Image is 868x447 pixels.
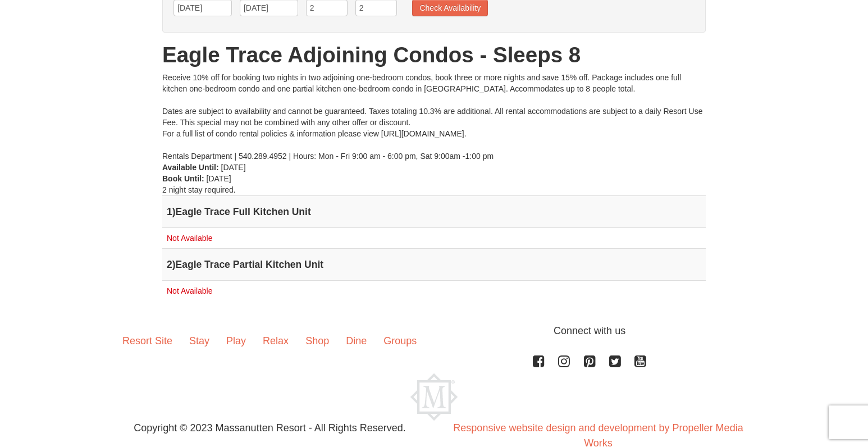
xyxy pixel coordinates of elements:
div: Receive 10% off for booking two nights in two adjoining one-bedroom condos, book three or more ni... [162,72,706,162]
a: Dine [337,323,375,358]
a: Stay [181,323,218,358]
h4: 1 Eagle Trace Full Kitchen Unit [167,206,701,217]
h4: 2 Eagle Trace Partial Kitchen Unit [167,259,701,270]
p: Connect with us [114,323,754,339]
p: Copyright © 2023 Massanutten Resort - All Rights Reserved. [106,421,434,436]
a: Resort Site [114,323,181,358]
a: Relax [254,323,297,358]
span: Not Available [167,234,212,243]
a: Play [218,323,254,358]
span: 2 night stay required. [162,185,236,194]
strong: Book Until: [162,174,204,183]
span: ) [172,206,176,217]
span: Not Available [167,286,212,295]
h1: Eagle Trace Adjoining Condos - Sleeps 8 [162,44,706,66]
a: Groups [375,323,425,358]
img: Massanutten Resort Logo [410,373,458,421]
span: [DATE] [221,163,246,172]
a: Shop [297,323,337,358]
span: ) [172,259,176,270]
strong: Available Until: [162,163,219,172]
span: [DATE] [207,174,231,183]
